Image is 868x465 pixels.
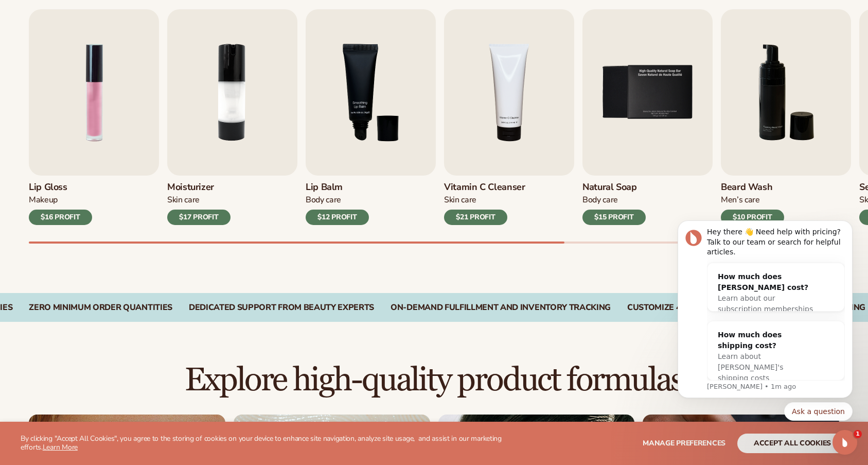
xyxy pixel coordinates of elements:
[306,182,369,193] h3: Lip Balm
[444,195,525,205] div: Skin Care
[662,197,868,437] iframe: Intercom notifications message
[189,303,374,313] div: Dedicated Support From Beauty Experts
[167,182,231,193] h3: Moisturizer
[582,9,713,225] a: 5 / 9
[167,195,231,205] div: Skin Care
[643,434,725,453] button: Manage preferences
[444,182,525,193] h3: Vitamin C Cleanser
[43,442,78,452] a: Learn More
[167,9,297,225] a: 2 / 9
[832,430,857,455] iframe: Intercom live chat
[627,303,743,313] div: CUSTOMIZE 450+ PRODUCTS
[721,9,851,225] a: 6 / 9
[444,210,507,225] div: $21 PROFIT
[21,435,508,452] p: By clicking "Accept All Cookies", you agree to the storing of cookies on your device to enhance s...
[582,182,646,193] h3: Natural Soap
[721,195,784,205] div: Men’s Care
[854,430,862,438] span: 1
[582,210,646,225] div: $15 PROFIT
[643,438,725,448] span: Manage preferences
[29,195,92,205] div: Makeup
[29,182,92,193] h3: Lip Gloss
[721,182,784,193] h3: Beard Wash
[444,9,574,225] a: 4 / 9
[737,434,847,453] button: accept all cookies
[29,303,172,313] div: Zero Minimum Order QuantitieS
[29,363,839,398] h2: Explore high-quality product formulas
[29,210,92,225] div: $16 PROFIT
[582,195,646,205] div: Body Care
[167,210,231,225] div: $17 PROFIT
[306,195,369,205] div: Body Care
[29,9,159,225] a: 1 / 9
[306,9,436,225] a: 3 / 9
[391,303,611,313] div: On-Demand Fulfillment and Inventory Tracking
[306,210,369,225] div: $12 PROFIT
